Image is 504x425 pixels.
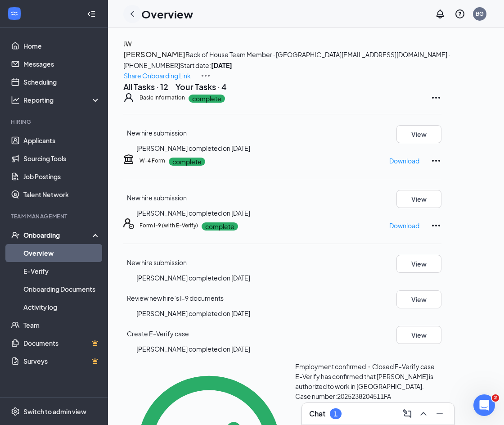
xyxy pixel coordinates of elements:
[431,155,441,166] svg: Ellipses
[309,409,325,419] h3: Chat
[180,61,232,69] span: Start date:
[200,70,211,81] img: More Actions
[295,362,435,371] span: Employment confirmed・Closed E-Verify case
[127,330,189,338] span: Create E-Verify case
[123,81,168,92] div: All Tasks · 12
[431,92,441,103] svg: Ellipses
[476,10,484,18] div: BG
[396,290,441,308] button: View
[124,71,191,81] p: Share Onboarding Link
[123,39,132,49] button: JW
[139,94,185,102] h5: Basic Information
[23,55,100,73] a: Messages
[389,156,419,166] p: Download
[123,70,191,81] button: Share Onboarding Link
[11,231,20,240] svg: UserCheck
[23,352,100,370] a: SurveysCrown
[123,154,134,164] svg: TaxGovernmentIcon
[23,334,100,352] a: DocumentsCrown
[141,6,193,22] h1: Overview
[389,218,420,233] button: Download
[295,392,391,400] span: Case number: 2025238204511FA
[473,394,495,416] iframe: Intercom live chat
[334,410,337,418] div: 1
[123,49,185,60] button: [PERSON_NAME]
[127,294,224,302] span: Review new hire’s I-9 documents
[23,149,100,167] a: Sourcing Tools
[418,408,429,419] svg: ChevronUp
[396,326,441,344] button: View
[434,408,445,419] svg: Minimize
[136,345,250,353] span: [PERSON_NAME] completed on [DATE]
[396,255,441,273] button: View
[295,372,433,390] span: E-Verify has confirmed that [PERSON_NAME] is authorized to work in [GEOGRAPHIC_DATA].
[136,274,250,282] span: [PERSON_NAME] completed on [DATE]
[127,9,138,19] svg: ChevronLeft
[454,9,465,19] svg: QuestionInfo
[23,185,100,203] a: Talent Network
[396,125,441,143] button: View
[431,220,441,231] svg: Ellipses
[23,73,100,91] a: Scheduling
[127,258,187,267] span: New hire submission
[492,394,499,402] span: 2
[139,157,165,165] h5: W-4 Form
[396,190,441,208] button: View
[169,158,205,166] p: complete
[389,221,419,231] p: Download
[189,95,225,103] p: complete
[23,280,100,298] a: Onboarding Documents
[400,407,414,421] button: ComposeMessage
[23,298,100,316] a: Activity log
[11,407,20,416] svg: Settings
[123,50,450,69] span: [EMAIL_ADDRESS][DOMAIN_NAME] · [PHONE_NUMBER]
[11,212,99,220] div: Team Management
[389,154,420,168] button: Download
[175,81,227,92] div: Your Tasks · 4
[211,61,232,69] strong: [DATE]
[402,408,413,419] svg: ComposeMessage
[23,231,93,240] div: Onboarding
[123,218,134,229] svg: FormI9EVerifyIcon
[23,262,100,280] a: E-Verify
[202,222,238,231] p: complete
[123,92,134,103] svg: User
[23,407,86,416] div: Switch to admin view
[23,316,100,334] a: Team
[136,309,250,317] span: [PERSON_NAME] completed on [DATE]
[127,129,187,137] span: New hire submission
[11,118,99,126] div: Hiring
[23,37,100,55] a: Home
[435,9,445,19] svg: Notifications
[11,95,20,104] svg: Analysis
[10,9,19,18] svg: WorkstreamLogo
[416,407,431,421] button: ChevronUp
[139,222,198,230] h5: Form I-9 (with E-Verify)
[432,407,447,421] button: Minimize
[23,131,100,149] a: Applicants
[127,194,187,202] span: New hire submission
[23,167,100,185] a: Job Postings
[23,244,100,262] a: Overview
[185,50,342,59] span: Back of House Team Member · [GEOGRAPHIC_DATA]
[136,209,250,217] span: [PERSON_NAME] completed on [DATE]
[87,9,96,18] svg: Collapse
[23,95,101,104] div: Reporting
[136,144,250,152] span: [PERSON_NAME] completed on [DATE]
